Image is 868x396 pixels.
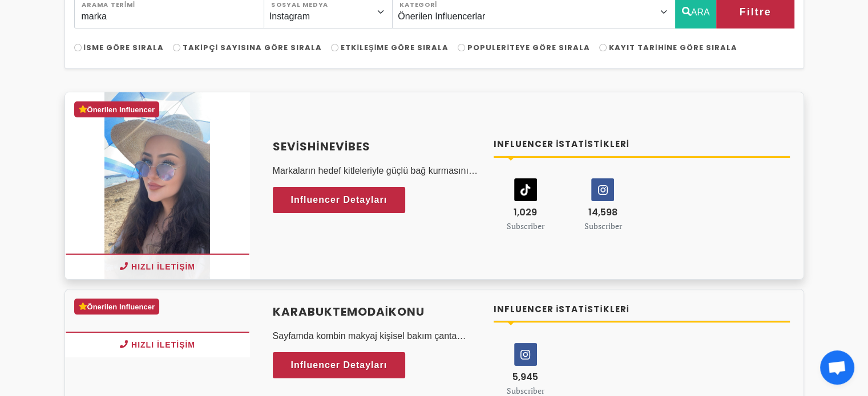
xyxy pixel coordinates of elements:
a: Influencer Detayları [273,187,406,213]
span: 5,945 [512,370,538,383]
h4: Influencer İstatistikleri [494,303,790,316]
a: Açık sohbet [820,350,854,385]
input: Etkileşime Göre Sırala [331,44,338,51]
span: Influencer Detayları [291,191,387,209]
button: Hızlı İletişim [65,254,250,279]
span: Populeriteye Göre Sırala [467,42,590,53]
span: 14,598 [588,206,617,219]
span: 1,029 [514,206,537,219]
div: Önerilen Influencer [74,299,159,315]
span: Takipçi Sayısına Göre Sırala [183,42,322,53]
h4: Influencer İstatistikleri [494,138,790,151]
span: Etkileşime Göre Sırala [341,42,449,53]
a: Sevishinevibes [273,138,481,155]
a: karabuktemodaikonu [273,303,481,320]
p: Markaların hedef kitleleriyle güçlü bağ kurmasını sağlayan özgün ve yaratıcı içerikler üretiyorum... [273,164,481,178]
span: Kayıt Tarihine Göre Sırala [609,42,737,53]
input: İsme Göre Sırala [74,44,82,51]
small: Subscriber [507,221,544,231]
small: Subscriber [584,221,621,231]
span: İsme Göre Sırala [84,42,164,53]
div: Önerilen Influencer [74,101,159,118]
input: Kayıt Tarihine Göre Sırala [599,44,607,51]
a: Influencer Detayları [273,352,406,378]
input: Takipçi Sayısına Göre Sırala [173,44,180,51]
p: Sayfamda kombin makyaj kişisel bakım çanta ayakkabı ve markalarla işbirliği paylaşımları yapıyorum [273,329,481,343]
span: Filtre [739,2,771,22]
button: Hızlı İletişim [65,332,250,357]
small: Subscriber [507,385,544,396]
input: Populeriteye Göre Sırala [458,44,465,51]
span: Influencer Detayları [291,357,387,374]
